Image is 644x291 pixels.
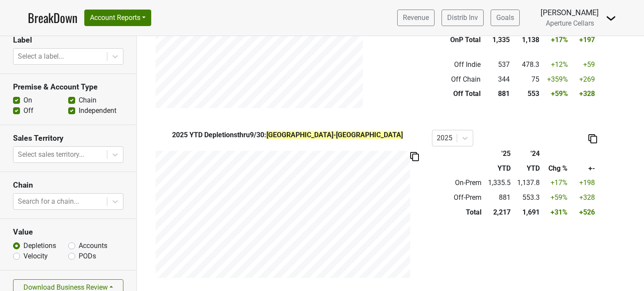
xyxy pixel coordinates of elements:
[266,131,403,139] span: [GEOGRAPHIC_DATA]-[GEOGRAPHIC_DATA]
[541,7,599,18] div: [PERSON_NAME]
[483,33,512,47] td: 1,335
[432,87,483,102] td: Off Total
[483,176,512,191] td: 1,335.5
[606,13,616,23] img: Dropdown Menu
[483,205,512,220] td: 2,217
[432,57,483,72] td: Off Indie
[512,72,541,87] td: 75
[28,9,77,27] a: BreakDown
[483,146,512,161] th: '25
[79,95,96,106] label: Chain
[13,83,123,92] h3: Premise & Account Type
[13,36,123,45] h3: Label
[513,161,542,176] th: YTD
[542,190,570,205] td: +59 %
[513,176,542,191] td: 1,137.8
[442,10,484,26] a: Distrib Inv
[23,95,32,106] label: On
[542,176,570,191] td: +17 %
[483,190,512,205] td: 881
[570,161,597,176] th: +-
[542,161,570,176] th: Chg %
[570,33,597,47] td: +197
[149,130,425,140] div: YTD Depletions thru 9/30 :
[23,106,33,116] label: Off
[13,181,123,190] h3: Chain
[512,57,541,72] td: 478.3
[79,241,107,251] label: Accounts
[432,176,484,191] td: On-Prem
[513,205,542,220] td: 1,691
[570,176,597,191] td: +198
[570,205,597,220] td: +526
[513,146,542,161] th: '24
[432,190,484,205] td: Off-Prem
[546,19,594,27] span: Aperture Cellars
[570,87,597,102] td: +328
[79,251,96,261] label: PODs
[432,72,483,87] td: Off Chain
[570,72,597,87] td: +269
[541,57,570,72] td: +12 %
[23,251,48,261] label: Velocity
[84,10,151,26] button: Account Reports
[483,72,512,87] td: 344
[397,10,435,26] a: Revenue
[542,205,570,220] td: +31 %
[13,228,123,237] h3: Value
[483,57,512,72] td: 537
[512,33,541,47] td: 1,138
[512,87,541,102] td: 553
[513,190,542,205] td: 553.3
[588,134,597,143] img: Copy to clipboard
[432,205,484,220] td: Total
[483,87,512,102] td: 881
[13,134,123,143] h3: Sales Territory
[432,33,483,47] td: OnP Total
[410,152,419,161] img: Copy to clipboard
[172,131,189,139] span: 2025
[483,161,512,176] th: YTD
[570,57,597,72] td: +59
[23,241,56,251] label: Depletions
[570,190,597,205] td: +328
[541,87,570,102] td: +59 %
[541,72,570,87] td: +359 %
[541,33,570,47] td: +17 %
[491,10,520,26] a: Goals
[79,106,116,116] label: Independent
